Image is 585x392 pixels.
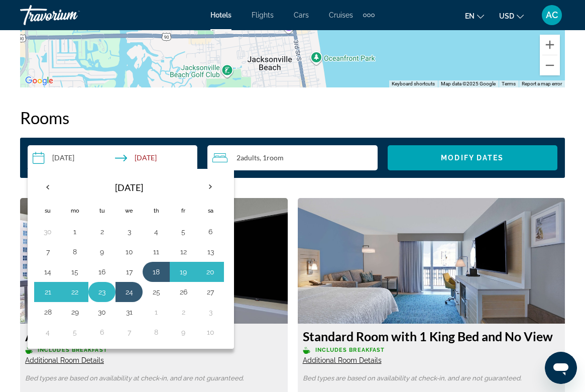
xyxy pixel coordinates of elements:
button: Day 16 [94,265,110,279]
span: AC [546,10,558,20]
button: Extra navigation items [363,7,375,23]
span: Room [267,153,284,162]
button: User Menu [539,5,565,26]
span: Additional Room Details [25,356,104,364]
button: Day 5 [67,325,83,339]
button: Travelers: 2 adults, 0 children [207,145,377,170]
a: Terms (opens in new tab) [502,81,516,86]
button: Day 8 [67,245,83,259]
button: Day 12 [175,245,191,259]
button: Day 6 [202,225,218,239]
button: Next month [197,175,224,199]
button: Day 23 [94,285,110,299]
button: Day 22 [67,285,83,299]
img: 28267a92-257b-4cf0-8a86-988ed0619c54.jpeg [298,198,565,324]
button: Change language [465,9,484,23]
button: Day 10 [121,245,137,259]
button: Day 9 [94,245,110,259]
a: Travorium [20,2,121,28]
a: Cars [294,11,309,19]
a: Flights [252,11,274,19]
button: Day 1 [148,305,164,319]
p: Bed types are based on availability at check-in, and are not guaranteed. [303,375,560,382]
button: Day 18 [148,265,164,279]
button: Day 8 [148,325,164,339]
button: Keyboard shortcuts [392,80,435,87]
button: Day 3 [202,305,218,319]
img: Google [23,74,56,87]
button: Day 27 [202,285,218,299]
button: Day 15 [67,265,83,279]
a: Open this area in Google Maps (opens a new window) [23,74,56,87]
button: Previous month [34,175,61,199]
button: Day 7 [40,245,56,259]
button: Day 2 [175,305,191,319]
button: Day 3 [121,225,137,239]
span: en [465,12,475,20]
button: Day 13 [202,245,218,259]
button: Day 4 [148,225,164,239]
button: Day 26 [175,285,191,299]
button: Day 30 [40,225,56,239]
button: Zoom out [540,55,560,75]
img: f61ca858-bcdf-4eea-aca4-a44c85850b2d.jpeg [20,198,288,324]
button: Day 1 [67,225,83,239]
th: [DATE] [61,175,197,200]
span: Additional Room Details [303,356,382,364]
a: Cruises [329,11,353,19]
button: Day 14 [40,265,56,279]
button: Check-in date: Dec 18, 2025 Check-out date: Dec 24, 2025 [28,145,197,170]
button: Day 7 [121,325,137,339]
span: 2 [237,154,260,162]
span: Includes Breakfast [38,347,107,353]
span: , 1 [260,154,284,162]
h2: Rooms [20,108,565,128]
h3: Accessible Room with 1 King Bed [25,329,283,344]
iframe: Button to launch messaging window [545,352,577,384]
p: Bed types are based on availability at check-in, and are not guaranteed. [25,375,283,382]
button: Day 11 [148,245,164,259]
button: Day 20 [202,265,218,279]
a: Report a map error [522,81,562,86]
span: Modify Dates [441,154,504,162]
button: Day 10 [202,325,218,339]
button: Day 28 [40,305,56,319]
h3: Standard Room with 1 King Bed and No View [303,329,560,344]
button: Change currency [499,9,524,23]
button: Day 24 [121,285,137,299]
span: Map data ©2025 Google [441,81,496,86]
button: Day 6 [94,325,110,339]
button: Day 4 [40,325,56,339]
button: Day 31 [121,305,137,319]
button: Day 17 [121,265,137,279]
span: Includes Breakfast [315,347,385,353]
button: Day 29 [67,305,83,319]
button: Day 30 [94,305,110,319]
span: Adults [241,153,260,162]
button: Zoom in [540,35,560,55]
button: Day 2 [94,225,110,239]
button: Day 9 [175,325,191,339]
span: USD [499,12,514,20]
a: Hotels [210,11,231,19]
button: Day 5 [175,225,191,239]
button: Modify Dates [388,145,557,170]
button: Day 21 [40,285,56,299]
button: Day 25 [148,285,164,299]
button: Day 19 [175,265,191,279]
div: Search widget [28,145,557,170]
